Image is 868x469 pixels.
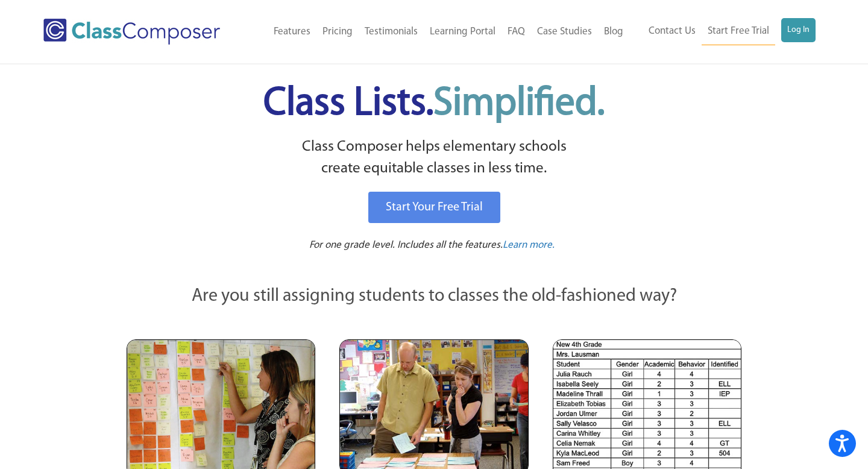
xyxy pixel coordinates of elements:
span: For one grade level. Includes all the features. [309,240,503,250]
nav: Header Menu [248,19,629,45]
a: Start Your Free Trial [368,192,500,223]
a: Pricing [316,19,359,45]
span: Start Your Free Trial [386,201,483,213]
img: Class Composer [43,19,220,45]
a: Features [268,19,316,45]
a: Start Free Trial [702,18,775,45]
p: Are you still assigning students to classes the old-fashioned way? [127,283,741,310]
a: Contact Us [643,18,702,45]
p: Class Composer helps elementary schools create equitable classes in less time. [125,136,743,180]
a: FAQ [502,19,531,45]
span: Learn more. [503,240,555,250]
span: Simplified. [433,84,605,124]
a: Case Studies [531,19,598,45]
span: Class Lists. [263,84,605,124]
a: Learn more. [503,238,555,253]
a: Log In [781,18,816,42]
nav: Header Menu [629,18,816,45]
a: Blog [598,19,629,45]
a: Testimonials [359,19,424,45]
a: Learning Portal [424,19,502,45]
